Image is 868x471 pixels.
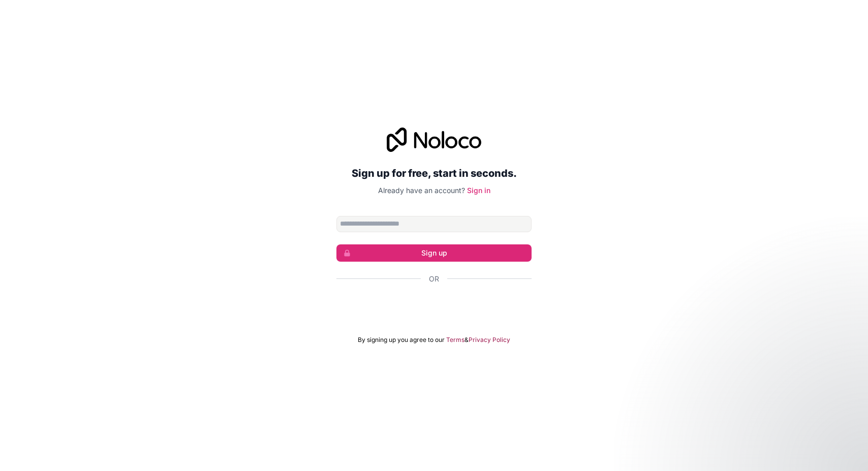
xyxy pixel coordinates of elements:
[469,336,510,344] a: Privacy Policy
[331,295,537,318] iframe: Schaltfläche „Über Google anmelden“
[446,336,464,344] a: Terms
[336,216,532,232] input: Email address
[378,186,465,195] span: Already have an account?
[467,186,490,195] a: Sign in
[336,244,532,262] button: Sign up
[665,395,868,466] iframe: Intercom notifications message
[336,164,532,182] h2: Sign up for free, start in seconds.
[429,274,439,284] span: Or
[336,295,532,318] div: Über Google anmelden. Wird in neuem Tab geöffnet.
[358,336,445,344] span: By signing up you agree to our
[464,336,469,344] span: &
